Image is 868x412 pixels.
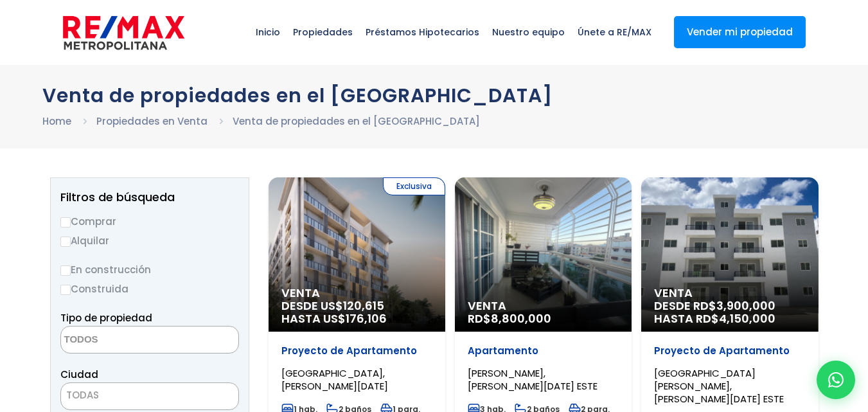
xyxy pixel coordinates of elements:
label: Construida [60,281,239,297]
span: Préstamos Hipotecarios [359,13,486,51]
span: Tipo de propiedad [60,311,152,325]
span: 8,800,000 [491,310,551,327]
h1: Venta de propiedades en el [GEOGRAPHIC_DATA] [42,84,826,107]
label: Comprar [60,213,239,229]
span: Ciudad [60,368,98,381]
span: 120,615 [343,298,384,314]
textarea: Search [61,327,186,354]
span: Exclusiva [383,177,445,195]
span: Venta [281,287,432,300]
span: HASTA US$ [281,312,432,325]
span: DESDE RD$ [654,300,805,325]
span: Inicio [249,13,287,51]
span: 3,900,000 [716,298,775,314]
span: [GEOGRAPHIC_DATA][PERSON_NAME], [PERSON_NAME][DATE] ESTE [654,366,784,406]
input: Construida [60,285,71,295]
span: 176,106 [346,310,387,327]
span: [PERSON_NAME], [PERSON_NAME][DATE] ESTE [468,366,598,393]
span: DESDE US$ [281,300,432,325]
span: [GEOGRAPHIC_DATA], [PERSON_NAME][DATE] [281,366,388,393]
span: Propiedades [287,13,359,51]
input: Comprar [60,217,71,228]
span: Nuestro equipo [486,13,571,51]
span: TODAS [60,382,239,410]
span: Únete a RE/MAX [571,13,658,51]
li: Venta de propiedades en el [GEOGRAPHIC_DATA] [233,113,480,129]
a: Propiedades en Venta [96,114,208,128]
input: En construcción [60,265,71,276]
span: Venta [468,300,619,312]
p: Proyecto de Apartamento [654,345,805,357]
p: Proyecto de Apartamento [281,345,432,357]
input: Alquilar [60,237,71,247]
p: Apartamento [468,345,619,357]
a: Home [42,114,71,128]
img: remax-metropolitana-logo [63,13,184,52]
span: Venta [654,287,805,300]
label: Alquilar [60,233,239,249]
span: 4,150,000 [719,310,775,327]
span: TODAS [66,388,99,402]
label: En construcción [60,262,239,278]
a: Vender mi propiedad [674,16,806,48]
span: RD$ [468,310,551,327]
span: TODAS [61,386,238,404]
h2: Filtros de búsqueda [60,191,239,204]
span: HASTA RD$ [654,312,805,325]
